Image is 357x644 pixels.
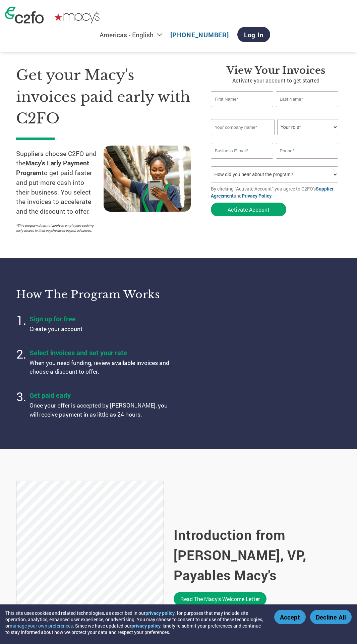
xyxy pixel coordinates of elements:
a: Read the Macy's welcome letter [174,592,266,606]
input: First Name* [211,91,273,107]
div: Invalid last name or last name is too long [276,108,338,116]
strong: Macy's Early Payment Program [16,159,89,177]
a: Log In [237,27,271,42]
input: Phone* [276,143,338,159]
p: Once your offer is accepted by [PERSON_NAME], you will receive payment in as little as 24 hours. [29,401,170,419]
a: Supplier Agreement [211,185,334,199]
h1: Get your Macy's invoices paid early with C2FO [16,64,191,129]
p: By clicking "Activate Account" you agree to C2FO's and [211,185,341,199]
button: Activate Account [211,203,286,216]
img: supply chain worker [104,146,191,212]
p: When you need funding, review available invoices and choose a discount to offer. [29,359,170,376]
h4: Select invoices and set your rate [29,348,170,357]
a: privacy policy [131,623,161,629]
select: Title/Role [277,119,339,135]
h3: How the program works [16,288,170,301]
button: Decline All [310,610,352,624]
p: Activate your account to get started [211,76,341,85]
h4: Get paid early [29,391,170,399]
input: Last Name* [276,91,338,107]
h2: Introduction from [PERSON_NAME], VP, Payables Macy's [174,525,341,585]
a: [PHONE_NUMBER] [170,31,229,39]
a: Privacy Policy [242,193,272,199]
input: Invalid Email format [211,143,273,159]
a: privacy policy [145,610,175,616]
div: Invalid first name or first name is too long [211,108,273,116]
img: Macy's [54,11,100,23]
p: *This program does not apply to employees seeking early access to their paychecks or payroll adva... [16,223,97,233]
p: Suppliers choose C2FO and the to get paid faster and put more cash into their business. You selec... [16,149,104,217]
div: Inavlid Phone Number [276,159,338,164]
button: Accept [274,610,306,624]
input: Your company name* [211,119,275,135]
div: Invalid company name or company name is too long [211,136,338,140]
div: Inavlid Email Address [211,159,273,164]
button: manage your own preferences [10,623,73,629]
h3: View Your Invoices [211,64,341,76]
h4: Sign up for free [29,314,170,323]
div: This site uses cookies and related technologies, as described in our , for purposes that may incl... [5,610,264,635]
p: Create your account [29,325,170,333]
img: c2fo logo [5,7,44,23]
